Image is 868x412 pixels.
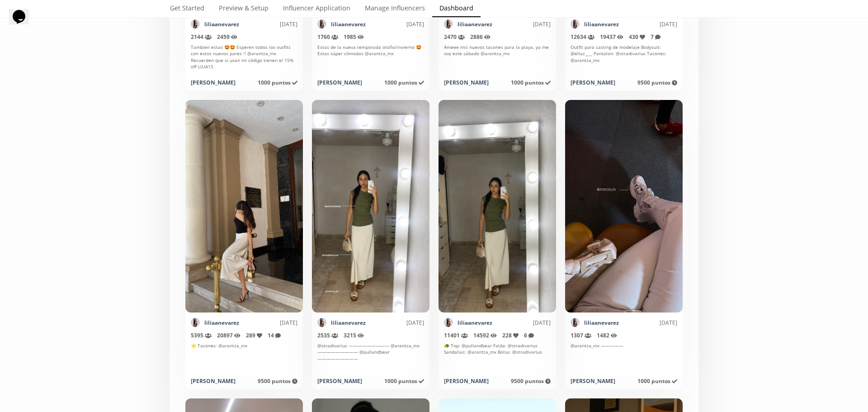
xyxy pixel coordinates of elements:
span: 14592 [473,331,497,339]
img: 472866662_2015896602243155_15014156077129679_n.jpg [571,318,580,327]
span: 7 [651,33,660,41]
div: Ameee mis nuevos tacones para la playa, ya me voy este sábado @arantza_mx [444,44,551,73]
span: 1985 [344,33,364,41]
div: [PERSON_NAME] [191,79,236,86]
span: 1000 puntos [511,79,551,86]
span: 2144 [191,33,212,41]
span: 1760 [317,33,338,41]
span: 2470 [444,33,465,41]
div: [DATE] [619,319,677,327]
img: 472866662_2015896602243155_15014156077129679_n.jpg [191,318,200,327]
div: [PERSON_NAME] [191,377,236,385]
div: [PERSON_NAME] [317,377,362,385]
img: 472866662_2015896602243155_15014156077129679_n.jpg [191,19,200,28]
div: [PERSON_NAME] [571,79,615,86]
span: 1000 puntos [384,377,424,385]
div: @stradivarius ————————— @arantza_mx ————————— @pullandbear ————————— [317,342,424,372]
span: 9500 puntos [637,79,677,86]
div: ⭐️ Tacones: @arantza_mx [191,342,297,372]
span: 9500 puntos [511,377,551,385]
img: 472866662_2015896602243155_15014156077129679_n.jpg [444,19,453,28]
div: [DATE] [492,319,551,327]
span: 2886 [470,33,491,41]
span: 6 [524,331,534,339]
a: liliaanevarez [204,319,239,327]
img: 472866662_2015896602243155_15014156077129679_n.jpg [317,318,326,327]
span: 2535 [317,331,338,339]
span: 1482 [597,331,617,339]
span: 12634 [571,33,594,41]
span: 430 [629,33,645,41]
span: 20897 [217,331,241,339]
span: 1000 puntos [258,79,297,86]
span: 14 [268,331,281,339]
div: 🐢 Top: @pullandbear Falda: @stradivarius Sandalias: @arantza_mx Bolsa: @stradivarius [444,342,551,372]
a: liliaanevarez [331,20,366,28]
div: [PERSON_NAME] [444,377,489,385]
div: Estas de la nueva temporada otoño/invierno 🤩 Estas súper cómodas @arantza_mx [317,44,424,73]
span: 289 [246,331,262,339]
div: @arantza_mx ————— [571,342,677,372]
span: 228 [502,331,519,339]
span: 1000 puntos [637,377,677,385]
div: [DATE] [239,319,297,327]
img: 472866662_2015896602243155_15014156077129679_n.jpg [444,318,453,327]
div: [PERSON_NAME] [317,79,362,86]
span: 9500 puntos [258,377,297,385]
a: liliaanevarez [204,20,239,28]
a: liliaanevarez [584,319,619,327]
iframe: chat widget [9,9,38,36]
span: 5395 [191,331,212,339]
span: 2459 [217,33,237,41]
img: 472866662_2015896602243155_15014156077129679_n.jpg [317,19,326,28]
a: liliaanevarez [584,20,619,28]
div: [DATE] [492,20,551,28]
a: liliaanevarez [331,319,366,327]
div: Outfit para casting de modelaje Bodysuit: @ellaz____ Pantalon: @stradivarius Tacones: @arantza_mx [571,44,677,73]
a: liliaanevarez [458,319,492,327]
div: [DATE] [366,20,424,28]
div: [DATE] [366,319,424,327]
span: 1307 [571,331,591,339]
span: 1000 puntos [384,79,424,86]
div: [DATE] [619,20,677,28]
div: [DATE] [239,20,297,28]
img: 472866662_2015896602243155_15014156077129679_n.jpg [571,19,580,28]
div: [PERSON_NAME] [571,377,615,385]
span: 19437 [600,33,623,41]
div: [PERSON_NAME] [444,79,489,86]
span: 11401 [444,331,468,339]
span: 3215 [344,331,364,339]
div: Tambien estas 🤩🤩 Esperen todos los outfits con estos nuevos pares !! @arantza_mx Recuerden que si... [191,44,297,73]
a: liliaanevarez [458,20,492,28]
